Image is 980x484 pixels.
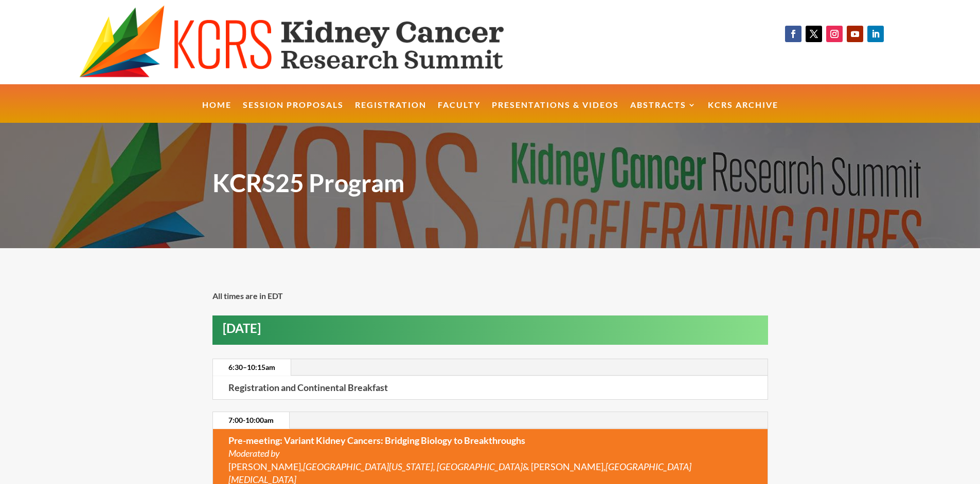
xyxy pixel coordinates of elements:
[826,26,843,42] a: Follow on Instagram
[847,26,863,42] a: Follow on Youtube
[243,101,344,123] a: Session Proposals
[303,461,523,472] em: [GEOGRAPHIC_DATA][US_STATE], [GEOGRAPHIC_DATA]
[492,101,619,123] a: Presentations & Videos
[212,164,768,207] h1: KCRS25 Program
[202,101,231,123] a: Home
[708,101,778,123] a: KCRS Archive
[630,101,697,123] a: Abstracts
[212,290,768,302] p: All times are in EDT
[228,382,388,393] strong: Registration and Continental Breakfast
[438,101,480,123] a: Faculty
[213,412,289,429] a: 7:00-10:00am
[867,26,884,42] a: Follow on LinkedIn
[213,359,291,376] a: 6:30–10:15am
[228,435,525,446] strong: Pre-meeting: Variant Kidney Cancers: Bridging Biology to Breakthroughs
[79,5,556,79] img: KCRS generic logo wide
[223,322,768,340] h2: [DATE]
[228,448,280,459] em: Moderated by
[355,101,426,123] a: Registration
[785,26,801,42] a: Follow on Facebook
[806,26,822,42] a: Follow on X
